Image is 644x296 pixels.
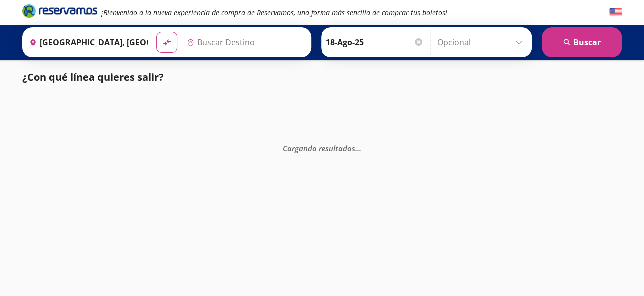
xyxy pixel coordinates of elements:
i: Brand Logo [22,3,97,18]
span: . [357,143,359,153]
button: Buscar [542,27,622,57]
p: ¿Con qué línea quieres salir? [22,70,164,85]
input: Buscar Destino [183,30,306,55]
em: Cargando resultados [283,143,361,153]
em: ¡Bienvenido a la nueva experiencia de compra de Reservamos, una forma más sencilla de comprar tus... [101,8,447,17]
button: English [609,6,622,19]
input: Opcional [437,30,527,55]
span: . [355,143,357,153]
a: Brand Logo [22,3,97,21]
input: Elegir Fecha [326,30,424,55]
span: . [359,143,361,153]
input: Buscar Origen [25,30,148,55]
